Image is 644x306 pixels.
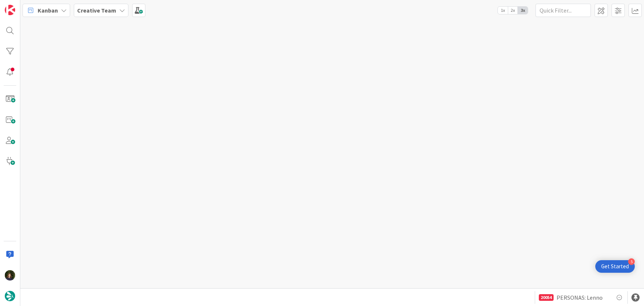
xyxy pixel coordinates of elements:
span: 1x [498,7,508,14]
span: Kanban [38,6,58,15]
div: 5 [628,258,635,265]
span: 3x [518,7,528,14]
span: PERSONAS: Lenno [557,293,603,302]
span: 2x [508,7,518,14]
img: avatar [5,291,15,301]
div: 20054 [539,294,554,301]
div: Get Started [601,263,629,270]
div: Open Get Started checklist, remaining modules: 5 [595,260,635,273]
img: Visit kanbanzone.com [5,5,15,15]
img: MC [5,270,15,280]
input: Quick Filter... [535,4,591,17]
b: Creative Team [77,7,116,14]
